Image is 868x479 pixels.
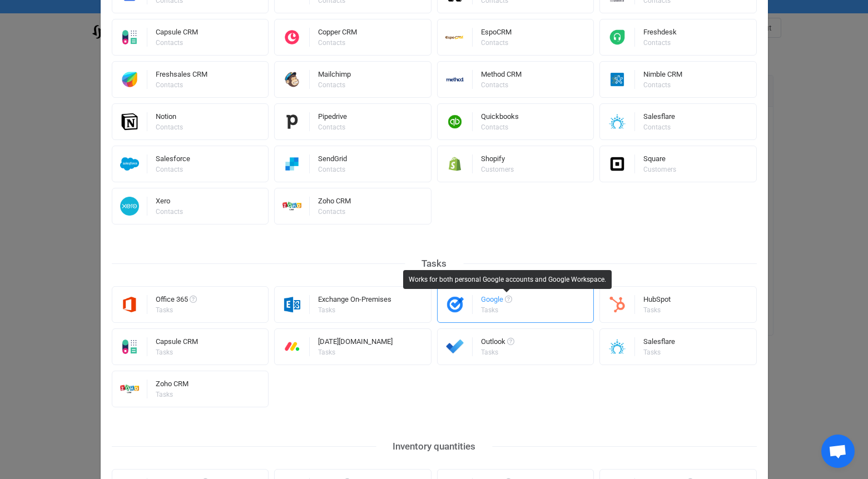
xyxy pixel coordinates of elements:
div: Contacts [643,82,681,88]
div: Contacts [156,208,183,215]
div: Copper CRM [318,28,357,39]
img: methodcrm.png [438,70,473,89]
img: nimble.png [600,70,635,89]
div: Method CRM [481,71,522,82]
div: Zoho CRM [318,197,351,208]
div: Square [643,155,678,166]
div: Contacts [318,124,345,131]
img: freshdesk.png [600,28,635,47]
img: notion.png [112,112,147,131]
div: Tasks [156,391,187,398]
div: Contacts [318,39,355,46]
img: salesflare.png [600,112,635,131]
div: Contacts [318,166,345,173]
div: Contacts [318,82,349,88]
div: Salesflare [643,338,675,349]
div: Notion [156,113,185,124]
img: copper.png [275,28,310,47]
div: Contacts [156,82,206,88]
img: pipedrive.png [275,112,310,131]
div: Xero [156,197,185,208]
div: HubSpot [643,296,671,307]
div: Salesflare [643,113,675,124]
div: Works for both personal Google accounts and Google Workspace. [409,276,606,283]
div: Mailchimp [318,71,351,82]
img: salesflare.png [600,337,635,356]
img: freshworks.png [112,70,147,89]
img: zoho-crm.png [112,380,147,398]
div: [DATE][DOMAIN_NAME] [318,338,393,349]
div: Contacts [643,124,673,131]
div: Tasks [643,307,669,313]
div: Contacts [481,82,520,88]
div: Contacts [156,39,196,46]
img: monday.png [275,337,310,356]
div: Exchange On-Premises [318,296,391,307]
img: google-tasks.png [438,295,473,314]
div: Outlook [481,338,514,349]
img: capsule.png [112,28,147,47]
img: microsoft365.png [112,295,147,314]
div: Tasks [405,255,463,272]
div: Capsule CRM [156,338,198,349]
img: quickbooks.png [438,112,473,131]
img: exchange.png [275,295,310,314]
img: salesforce.png [112,154,147,173]
div: Freshdesk [643,28,677,39]
div: Salesforce [156,155,190,166]
div: Pipedrive [318,113,347,124]
img: microsoft-todo.png [438,337,473,356]
div: Quickbooks [481,113,519,124]
div: Customers [643,166,676,173]
div: Google [481,296,512,307]
div: Office 365 [156,296,197,307]
div: Tasks [643,349,673,356]
div: Tasks [156,307,195,313]
div: Contacts [156,124,183,131]
div: Contacts [318,208,349,215]
div: Tasks [156,349,196,356]
div: EspoCRM [481,28,512,39]
img: mailchimp.png [275,70,310,89]
div: Nimble CRM [643,71,682,82]
div: Contacts [156,166,189,173]
div: Contacts [481,39,510,46]
img: shopify.png [438,154,473,173]
div: Contacts [643,39,675,46]
img: xero.png [112,197,147,216]
img: espo-crm.png [438,28,473,47]
div: Tasks [318,349,391,356]
div: SendGrid [318,155,347,166]
div: Freshsales CRM [156,71,207,82]
img: square.png [600,154,635,173]
div: Tasks [481,349,513,356]
div: Inventory quantities [376,438,492,455]
img: zoho-crm.png [275,197,310,216]
img: sendgrid.png [275,154,310,173]
div: Shopify [481,155,515,166]
img: hubspot.png [600,295,635,314]
div: Capsule CRM [156,28,198,39]
div: Contacts [481,124,517,131]
div: Tasks [481,307,510,313]
a: Open chat [821,435,855,468]
img: capsule.png [112,337,147,356]
div: Zoho CRM [156,380,189,391]
div: Tasks [318,307,390,313]
div: Customers [481,166,514,173]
